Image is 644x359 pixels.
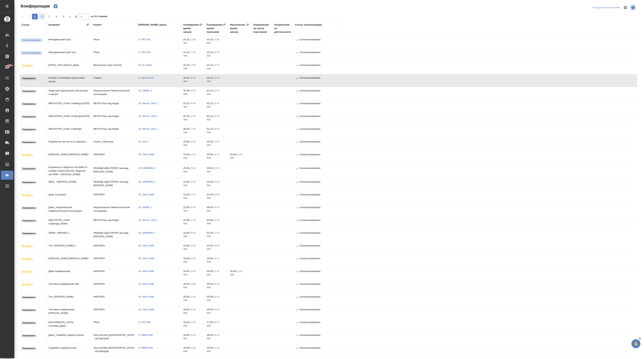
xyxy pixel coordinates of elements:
p: 14:00 [213,38,219,41]
td: Тестовая конференция. [PERSON_NAME] [47,306,92,319]
p: 2025 [207,105,226,109]
p: 2025 [183,92,203,96]
div: Ограничение по длительности [274,23,291,34]
a: C3_SPBGMU-1 [138,167,158,169]
p: C3_AwA-1845 [138,244,157,247]
p: 18:00 [213,115,219,117]
td: Менеджерский клуб Тест [47,49,92,61]
p: 18:00 [213,244,219,247]
td: МЕТРО Кэш энд Керри [92,217,137,229]
p: 21:00 [213,231,219,234]
p: C3_NC-1 [138,140,151,143]
p: 20:59 [213,193,219,196]
p: 20:00 [213,167,219,169]
div: Фактическое время начала [230,23,246,34]
p: 2025 [183,144,203,147]
p: 14:10 [213,153,219,156]
p: Завершена [22,181,35,184]
p: Синхронизировано [299,38,320,42]
span: 4 [54,15,59,18]
p: S_NNRD-302 [138,346,156,349]
td: MEGUSTRO_Chefs’ Challenge [47,125,92,138]
p: 24.09, [183,244,190,247]
p: 14:00 [190,180,196,183]
p: 24.09, [183,180,190,183]
p: 15:30 [213,102,219,105]
p: C3_Merto_C&C-1 [138,219,160,221]
p: Синхронизировано [299,206,320,210]
p: 24.09, [183,153,190,156]
p: Синхронизировано [299,140,320,144]
p: 2025 [207,41,226,45]
p: Синхронизировано [299,63,320,68]
p: 19:00 [190,89,196,92]
p: 22.09, [207,231,213,234]
p: Синхронизировано [299,231,320,235]
p: 2025 [183,131,203,134]
p: 14:30 [190,102,196,105]
p: В эфире [22,153,32,157]
p: В эфире [22,270,32,274]
td: ЛКИиМД ЦЛД СПбГМУ им.акад. [PERSON_NAME] [92,229,137,242]
p: 03.10, [207,102,213,105]
a: C3_GEMC-1 [138,89,155,92]
p: 18:00 [213,51,219,54]
a: S_NNRD-302 [138,334,156,336]
td: AWATERA [92,151,137,163]
p: 10.10, [207,76,213,79]
p: 18.09, [207,257,213,260]
p: 2025 [207,54,226,58]
td: AWATERA [92,293,137,306]
td: MEGUSTRO_Chefs’ Challenge [DATE] [47,100,92,112]
p: 2025 [230,273,250,277]
p: 2025 [207,235,226,238]
p: Синхронизировано [299,193,320,197]
p: 2025 [183,41,203,45]
p: Синхронизировано [299,76,320,80]
p: 2025 [207,144,226,147]
p: 14:00 [190,270,196,272]
p: 14.10, [207,38,213,41]
p: C3_SPBGMU-1 [138,180,158,183]
td: Разработка чек-листа по SpeakUs [47,138,92,151]
p: C3_AwA-1845 [138,257,157,260]
td: Индустрия драгоценностей сегодня и завтра [47,87,92,100]
p: 2025 [207,196,226,200]
p: В эфире [22,283,32,286]
p: Синхронизировано [299,89,320,93]
p: 2025 [183,67,203,71]
p: 12:00 [190,206,196,209]
p: 18.09, [183,295,190,298]
button: 🙏 [631,339,640,348]
p: 2025 [183,184,203,187]
td: [PERSON_NAME] [PERSON_NAME] [47,151,92,163]
p: 13.10, [183,51,190,54]
p: C3_GEMC-1 [138,206,155,209]
p: 2025 [183,260,203,264]
p: C3_AwA-1845 [138,283,157,285]
p: Синхронизировано [299,180,320,184]
p: 2025 [207,286,226,289]
a: C3_Merto_C&C-1 [138,102,160,105]
p: 30.09, [183,89,190,92]
p: 22.09, [183,193,190,196]
td: Клиент_Обучение [92,138,137,151]
span: Посмотреть информацию [630,4,637,11]
a: C3_Merto_C&C-1 [138,128,160,130]
p: 12:00 [190,76,196,79]
button: 5 [61,14,66,19]
p: 2025 [183,156,203,160]
td: AWATERA [92,268,137,280]
button: 2 [39,14,45,19]
button: 3 [46,14,52,19]
p: 22.09, [207,193,213,196]
td: AWATERA [92,306,137,319]
p: 15:30 [213,270,219,272]
p: 2025 [183,286,203,289]
td: ЛКИиМД ЦЛД СПбГМУ им.акад. [PERSON_NAME] [92,178,137,191]
a: 48945 [1,63,13,72]
p: Синхронизировано [299,269,320,274]
p: C3_AwA-1845 [138,153,157,156]
p: 2025 [207,273,226,277]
